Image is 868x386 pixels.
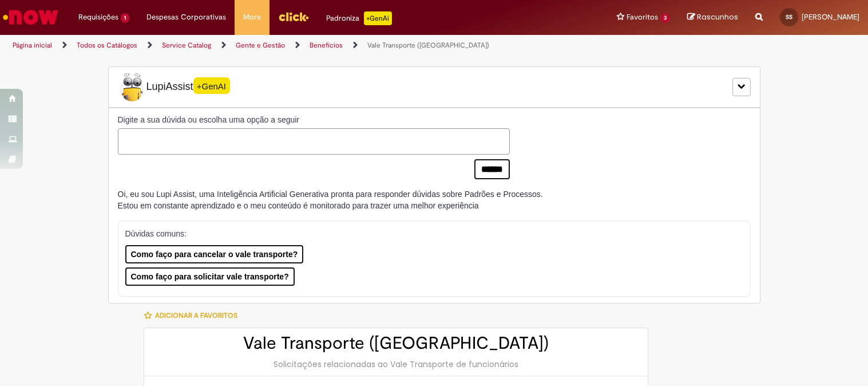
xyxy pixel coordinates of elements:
[9,35,570,56] ul: Trilhas de página
[243,11,261,23] span: More
[697,11,738,22] span: Rascunhos
[125,267,295,286] button: Como faço para solicitar vale transporte?
[77,41,137,50] a: Todos os Catálogos
[118,73,146,101] img: Lupi
[660,13,670,23] span: 3
[146,11,226,23] span: Despesas Corporativas
[364,11,392,25] p: +GenAi
[786,13,792,21] span: SS
[155,311,237,320] span: Adicionar a Favoritos
[1,6,60,29] img: ServiceNow
[118,188,543,211] div: Oi, eu sou Lupi Assist, uma Inteligência Artificial Generativa pronta para responder dúvidas sobr...
[326,11,392,25] div: Padroniza
[278,8,309,25] img: click_logo_yellow_360x200.png
[144,304,244,328] button: Adicionar a Favoritos
[125,228,732,239] p: Dúvidas comuns:
[156,334,636,353] h2: Vale Transporte ([GEOGRAPHIC_DATA])
[118,73,230,101] span: LupiAssist
[310,41,343,50] a: Benefícios
[236,41,285,50] a: Gente e Gestão
[802,12,859,22] span: [PERSON_NAME]
[627,11,658,23] span: Favoritos
[78,11,118,23] span: Requisições
[125,245,304,263] button: Como faço para cancelar o vale transporte?
[121,13,129,23] span: 1
[13,41,52,50] a: Página inicial
[156,359,636,370] div: Solicitações relacionadas ao Vale Transporte de funcionários
[118,114,510,125] label: Digite a sua dúvida ou escolha uma opção a seguir
[193,77,230,94] span: +GenAI
[108,66,760,108] div: LupiLupiAssist+GenAI
[162,41,211,50] a: Service Catalog
[687,12,738,23] a: Rascunhos
[367,41,489,50] a: Vale Transporte ([GEOGRAPHIC_DATA])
